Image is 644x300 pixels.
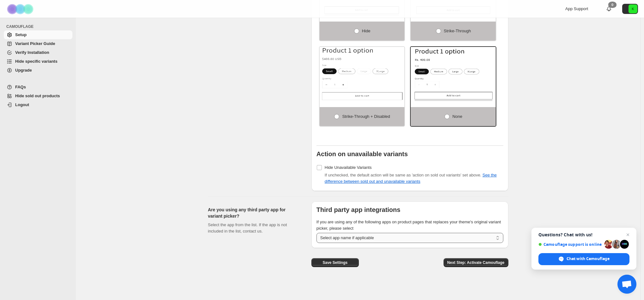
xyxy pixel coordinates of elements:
[447,260,505,265] span: Next Step: Activate Camouflage
[316,206,401,213] b: Third party app integrations
[5,0,37,18] img: Camouflage
[632,7,634,11] text: K
[15,102,29,107] span: Logout
[342,114,390,119] span: Strike-through + Disabled
[15,50,49,55] span: Verify Installation
[538,242,602,247] span: Camouflage support is online
[325,173,497,184] span: If unchecked, the default action will be same as 'action on sold out variants' set above.
[4,83,72,92] a: FAQs
[15,68,32,73] span: Upgrade
[629,4,637,13] span: Avatar with initials K
[444,29,471,33] span: Strike-through
[567,256,610,262] span: Chat with Camouflage
[4,48,72,57] a: Verify Installation
[15,41,55,46] span: Variant Picker Guide
[316,220,501,231] span: If you are using any of the following apps on product pages that replaces your theme's original v...
[4,39,72,48] a: Variant Picker Guide
[15,85,26,89] span: FAQs
[15,93,60,98] span: Hide sold out products
[452,114,462,119] span: None
[208,207,301,219] h2: Are you using any third party app for variant picker?
[362,29,371,33] span: Hide
[565,6,588,11] span: App Support
[316,150,408,157] b: Action on unavailable variants
[4,66,72,75] a: Upgrade
[208,222,287,233] span: Select the app from the list. If the app is not included in the list, contact us.
[320,47,405,101] img: Strike-through + Disabled
[311,258,359,267] button: Save Settings
[325,165,372,170] span: Hide Unavailable Variants
[4,30,72,39] a: Setup
[608,2,616,8] div: 0
[322,260,347,265] span: Save Settings
[4,100,72,109] a: Logout
[617,275,636,294] a: Open chat
[411,47,496,101] img: None
[4,57,72,66] a: Hide specific variants
[15,32,27,37] span: Setup
[538,253,629,265] span: Chat with Camouflage
[444,258,508,267] button: Next Step: Activate Camouflage
[538,232,629,237] span: Questions? Chat with us!
[4,92,72,100] a: Hide sold out products
[622,4,638,14] button: Avatar with initials K
[6,24,73,29] span: CAMOUFLAGE
[606,6,612,12] a: 0
[15,59,58,64] span: Hide specific variants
